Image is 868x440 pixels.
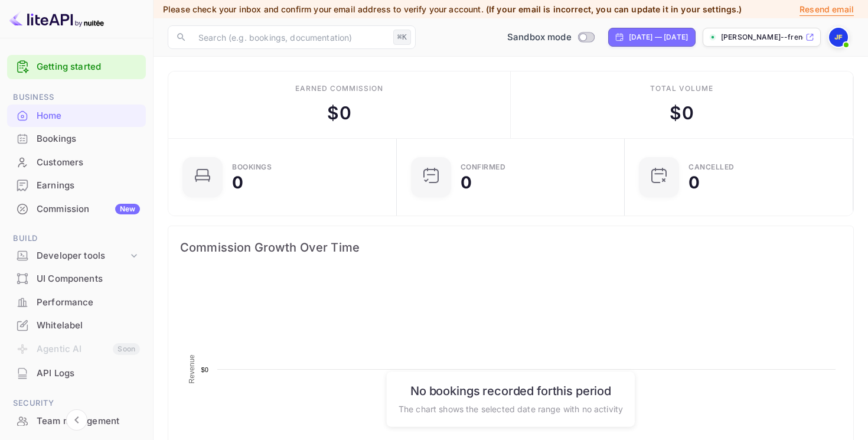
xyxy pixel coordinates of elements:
div: 0 [461,174,472,191]
div: Team management [7,410,146,433]
a: CommissionNew [7,198,146,220]
div: Earnings [7,174,146,197]
img: LiteAPI logo [9,9,104,28]
div: Home [37,109,140,123]
p: [PERSON_NAME]--french-hl3zj.nuit... [721,32,803,43]
img: Jon French [829,28,848,47]
div: Home [7,105,146,128]
div: API Logs [7,362,146,385]
div: UI Components [37,272,140,286]
div: 0 [688,174,700,191]
input: Search (e.g. bookings, documentation) [191,25,389,49]
div: Switch to Production mode [502,31,599,44]
a: Earnings [7,174,146,196]
div: Performance [7,291,146,314]
div: $ 0 [327,100,351,126]
button: Collapse navigation [66,409,87,431]
div: UI Components [7,268,146,291]
div: Whitelabel [7,314,146,337]
div: New [115,204,140,214]
span: Security [7,397,146,410]
div: Getting started [7,55,146,79]
text: $0 [201,366,208,373]
div: Whitelabel [37,319,140,333]
p: The chart shows the selected date range with no activity [399,402,623,415]
span: Sandbox mode [507,31,572,44]
div: Bookings [232,164,272,171]
a: Customers [7,151,146,173]
span: Business [7,91,146,104]
div: Earned commission [295,83,383,94]
span: (If your email is incorrect, you can update it in your settings.) [486,4,742,14]
div: CommissionNew [7,198,146,221]
div: ⌘K [393,30,411,45]
a: Performance [7,291,146,313]
div: Customers [7,151,146,174]
span: Build [7,232,146,245]
span: Commission Growth Over Time [180,238,841,257]
a: Home [7,105,146,126]
a: Whitelabel [7,314,146,336]
div: Earnings [37,179,140,193]
span: Please check your inbox and confirm your email address to verify your account. [163,4,484,14]
a: Getting started [37,60,140,74]
text: Revenue [188,354,196,383]
div: Developer tools [7,246,146,266]
div: API Logs [37,367,140,380]
div: Customers [37,156,140,170]
div: Commission [37,203,140,216]
div: CANCELLED [688,164,735,171]
div: $ 0 [670,100,693,126]
div: Developer tools [37,249,128,263]
div: Bookings [37,132,140,146]
a: Bookings [7,128,146,149]
a: UI Components [7,268,146,289]
h6: No bookings recorded for this period [399,383,623,397]
div: Team management [37,415,140,428]
div: Total volume [650,83,713,94]
a: API Logs [7,362,146,384]
div: Performance [37,296,140,309]
div: [DATE] — [DATE] [629,32,688,43]
p: Resend email [800,3,854,16]
div: Confirmed [461,164,506,171]
a: Team management [7,410,146,432]
div: 0 [232,174,243,191]
div: Bookings [7,128,146,151]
